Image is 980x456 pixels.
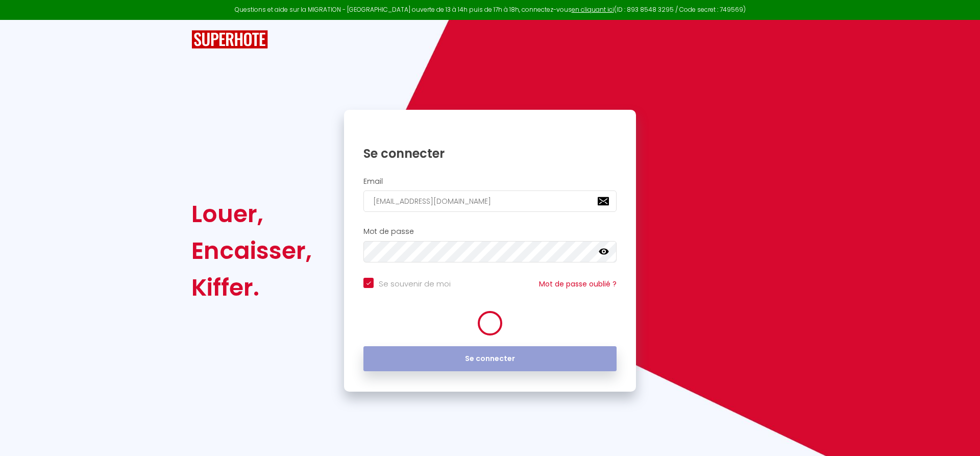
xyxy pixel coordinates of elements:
input: Ton Email [363,190,617,212]
a: Mot de passe oublié ? [539,279,617,289]
div: Louer, [191,196,312,232]
button: Se connecter [363,346,617,372]
a: en cliquant ici [572,5,614,14]
img: SuperHote logo [191,30,268,49]
h1: Se connecter [363,146,617,161]
div: Kiffer. [191,269,312,306]
h2: Email [363,177,617,186]
div: Encaisser, [191,232,312,269]
h2: Mot de passe [363,227,617,236]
